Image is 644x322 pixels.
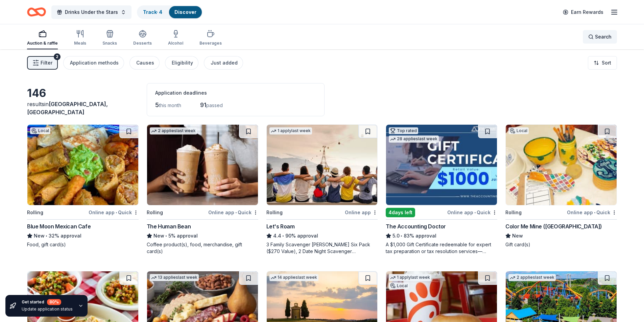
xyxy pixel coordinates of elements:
div: Online app Quick [208,208,258,217]
button: Causes [129,56,160,70]
div: Application methods [70,59,119,67]
div: 146 [27,86,139,100]
div: The Accounting Doctor [386,222,446,230]
span: in [27,101,108,116]
a: Image for The Human Bean2 applieslast weekRollingOnline app•QuickThe Human BeanNew•5% approvalCof... [147,124,258,255]
span: passed [206,102,223,108]
button: Search [583,30,617,44]
div: Online app Quick [447,208,497,217]
span: this month [159,102,181,108]
span: Filter [41,59,52,67]
div: Coffee product(s), food, merchandise, gift card(s) [147,241,258,255]
div: Let's Roam [266,222,295,230]
div: 4 days left [386,208,415,217]
span: Drinks Under the Stars [65,8,118,16]
button: Filter2 [27,56,58,70]
span: • [116,210,117,215]
div: Rolling [505,208,522,217]
div: Online app [345,208,378,217]
button: Sort [588,56,617,70]
span: • [165,233,167,239]
a: Image for The Accounting DoctorTop rated28 applieslast week4days leftOnline app•QuickThe Accounti... [386,124,497,255]
button: Drinks Under the Stars [51,5,132,19]
div: Alcohol [168,41,183,46]
div: Local [389,282,409,289]
div: Meals [74,41,86,46]
div: Causes [136,59,154,67]
img: Image for The Human Bean [147,125,258,205]
div: 90% approval [266,232,378,240]
div: Desserts [133,41,152,46]
div: A $1,000 Gift Certificate redeemable for expert tax preparation or tax resolution services—recipi... [386,241,497,255]
span: 91 [200,101,206,108]
span: 5.0 [392,232,400,240]
div: Application deadlines [155,89,316,97]
a: Discover [174,9,196,15]
div: Online app Quick [567,208,617,217]
div: Eligibility [172,59,193,67]
div: 2 applies last week [508,274,556,281]
div: 1 apply last week [389,274,431,281]
button: Beverages [199,27,222,49]
a: Image for Let's Roam1 applylast weekRollingOnline appLet's Roam4.4•90% approval3 Family Scavenger... [266,124,378,255]
div: Auction & raffle [27,41,58,46]
button: Desserts [133,27,152,49]
div: 80 % [47,299,61,305]
span: New [512,232,523,240]
button: Eligibility [165,56,198,70]
div: Beverages [199,41,222,46]
img: Image for Let's Roam [267,125,378,205]
div: 14 applies last week [269,274,318,281]
span: [GEOGRAPHIC_DATA], [GEOGRAPHIC_DATA] [27,101,108,116]
span: 4.4 [273,232,281,240]
button: Track· 4Discover [137,5,202,19]
a: Image for Blue Moon Mexican CafeLocalRollingOnline app•QuickBlue Moon Mexican CafeNew•32% approva... [27,124,139,248]
span: • [235,210,237,215]
div: 2 [54,53,61,60]
span: New [153,232,164,240]
div: 2 applies last week [150,127,197,134]
div: Top rated [389,127,418,134]
a: Image for Color Me Mine (Ridgewood)LocalRollingOnline app•QuickColor Me Mine ([GEOGRAPHIC_DATA])N... [505,124,617,248]
div: Online app Quick [89,208,139,217]
div: 32% approval [27,232,139,240]
div: 13 applies last week [150,274,199,281]
div: 28 applies last week [389,135,439,143]
button: Meals [74,27,86,49]
span: • [46,233,47,239]
div: Local [30,127,50,134]
button: Alcohol [168,27,183,49]
a: Track· 4 [143,9,162,15]
a: Earn Rewards [559,6,607,18]
button: Just added [204,56,243,70]
span: • [282,233,284,239]
img: Image for The Accounting Doctor [386,125,497,205]
span: 5 [155,101,159,108]
span: • [594,210,595,215]
button: Auction & raffle [27,27,58,49]
div: 3 Family Scavenger [PERSON_NAME] Six Pack ($270 Value), 2 Date Night Scavenger [PERSON_NAME] Two ... [266,241,378,255]
span: • [474,210,476,215]
div: Blue Moon Mexican Cafe [27,222,91,230]
div: The Human Bean [147,222,191,230]
div: Update application status [22,306,73,312]
button: Snacks [102,27,117,49]
div: Rolling [147,208,163,217]
div: 5% approval [147,232,258,240]
span: Search [595,33,612,41]
button: Application methods [63,56,124,70]
img: Image for Color Me Mine (Ridgewood) [506,125,617,205]
img: Image for Blue Moon Mexican Cafe [27,125,138,205]
a: Home [27,4,46,20]
div: 1 apply last week [269,127,312,134]
div: Food, gift card(s) [27,241,139,248]
div: Get started [22,299,73,305]
div: Snacks [102,41,117,46]
div: results [27,100,139,116]
div: 83% approval [386,232,497,240]
div: Color Me Mine ([GEOGRAPHIC_DATA]) [505,222,602,230]
div: Gift card(s) [505,241,617,248]
div: Just added [211,59,238,67]
span: New [34,232,45,240]
div: Rolling [266,208,283,217]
